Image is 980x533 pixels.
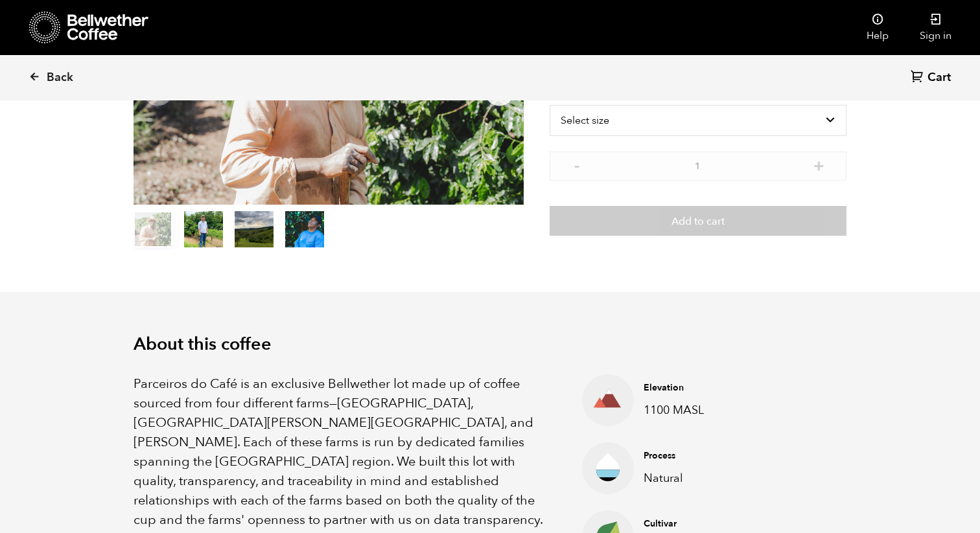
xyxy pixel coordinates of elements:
div: Domain: [DOMAIN_NAME] [34,34,143,44]
h4: Elevation [644,381,826,394]
p: Natural [644,470,826,487]
button: Add to cart [550,206,846,236]
img: logo_orange.svg [21,21,31,31]
p: 1100 MASL [644,402,826,419]
div: Domain Overview [49,76,116,85]
h2: About this coffee [134,334,846,355]
img: website_grey.svg [21,34,31,44]
div: Keywords by Traffic [143,76,218,85]
span: Back [47,70,73,85]
h4: Cultivar [644,517,826,530]
img: tab_keywords_by_traffic_grey.svg [129,75,139,85]
a: Cart [911,69,954,87]
span: Cart [927,70,951,85]
div: v 4.0.25 [36,21,64,31]
h4: Process [644,449,826,462]
img: tab_domain_overview_orange.svg [35,75,45,85]
button: + [811,158,827,171]
button: - [569,158,585,171]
